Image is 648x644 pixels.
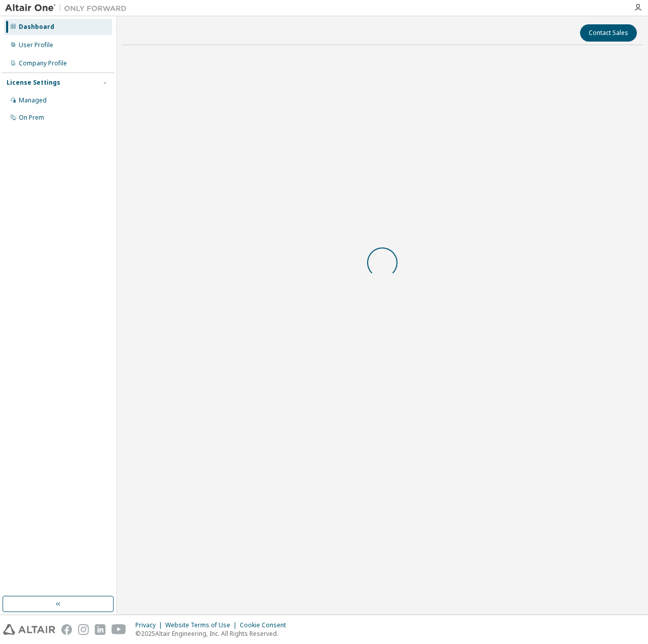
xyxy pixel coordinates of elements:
[19,41,53,49] div: User Profile
[61,624,72,635] img: facebook.svg
[240,621,292,629] div: Cookie Consent
[19,96,47,104] div: Managed
[5,3,132,13] img: Altair One
[95,624,105,635] img: linkedin.svg
[3,624,55,635] img: altair_logo.svg
[19,59,67,67] div: Company Profile
[135,629,292,638] p: © 2025 Altair Engineering, Inc. All Rights Reserved.
[7,79,60,87] div: License Settings
[165,621,240,629] div: Website Terms of Use
[580,24,637,42] button: Contact Sales
[135,621,165,629] div: Privacy
[78,624,89,635] img: instagram.svg
[19,23,54,31] div: Dashboard
[19,114,44,122] div: On Prem
[112,624,126,635] img: youtube.svg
